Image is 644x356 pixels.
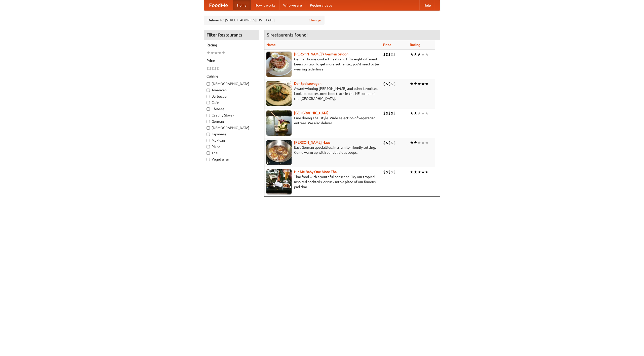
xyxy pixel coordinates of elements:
li: ★ [410,169,414,175]
a: [PERSON_NAME] Haus [294,140,330,144]
a: Price [383,43,391,47]
a: Home [233,0,251,10]
li: $ [214,66,217,71]
li: $ [391,140,393,145]
li: ★ [425,81,429,87]
li: ★ [417,81,421,87]
label: Barbecue [207,94,256,99]
label: Mexican [207,138,256,143]
label: Czech / Slovak [207,113,256,118]
li: $ [388,81,391,87]
h4: Filter Restaurants [204,30,259,40]
li: $ [393,81,396,87]
input: Czech / Slovak [207,114,210,117]
li: ★ [425,110,429,116]
div: Deliver to: [STREET_ADDRESS][US_STATE] [204,16,325,25]
li: ★ [414,110,417,116]
li: $ [388,110,391,116]
a: Recipe videos [306,0,336,10]
li: ★ [425,169,429,175]
p: Thai food with a youthful bar scene. Try our tropical inspired cocktails, or tuck into a plate of... [266,174,379,189]
ng-pluralize: 5 restaurants found! [267,32,308,37]
input: [DEMOGRAPHIC_DATA] [207,126,210,130]
a: Change [309,18,321,23]
li: $ [391,110,393,116]
li: $ [386,52,388,57]
h5: Cuisine [207,74,256,79]
img: babythai.jpg [266,169,292,194]
li: ★ [425,140,429,145]
li: $ [386,140,388,145]
li: $ [388,140,391,145]
li: ★ [414,169,417,175]
li: $ [207,66,209,71]
li: ★ [218,50,222,56]
li: ★ [421,140,425,145]
li: $ [391,169,393,175]
label: American [207,88,256,93]
li: $ [393,140,396,145]
a: Hit Me Baby One More Thai [294,170,338,174]
li: $ [383,110,386,116]
input: Cafe [207,101,210,104]
li: $ [386,81,388,87]
li: ★ [410,81,414,87]
input: Mexican [207,139,210,142]
li: ★ [207,50,210,56]
li: $ [388,52,391,57]
label: [DEMOGRAPHIC_DATA] [207,81,256,86]
input: [DEMOGRAPHIC_DATA] [207,82,210,86]
li: ★ [414,140,417,145]
li: ★ [425,52,429,57]
a: Help [419,0,435,10]
label: Cafe [207,100,256,105]
li: $ [388,169,391,175]
li: $ [386,110,388,116]
li: ★ [414,81,417,87]
li: ★ [410,110,414,116]
a: How it works [251,0,279,10]
img: satay.jpg [266,110,292,136]
li: ★ [421,52,425,57]
li: ★ [421,81,425,87]
li: ★ [214,50,218,56]
li: ★ [410,52,414,57]
a: Rating [410,43,420,47]
img: esthers.jpg [266,52,292,77]
li: ★ [414,52,417,57]
li: $ [383,169,386,175]
li: ★ [417,52,421,57]
input: Pizza [207,145,210,148]
label: Pizza [207,144,256,149]
li: ★ [417,169,421,175]
li: $ [209,66,212,71]
img: speisewagen.jpg [266,81,292,106]
label: Chinese [207,106,256,111]
li: $ [386,169,388,175]
input: Barbecue [207,95,210,98]
input: American [207,89,210,92]
a: FoodMe [204,0,233,10]
h5: Price [207,58,256,63]
a: [GEOGRAPHIC_DATA] [294,111,329,115]
img: kohlhaus.jpg [266,140,292,165]
li: ★ [222,50,225,56]
li: ★ [210,50,214,56]
label: Thai [207,150,256,155]
p: Award-winning [PERSON_NAME] and other favorites. Look for our restored food truck in the NE corne... [266,86,379,101]
a: Name [266,43,276,47]
p: German home-cooked meals and fifty-eight different beers on tap. To get more authentic, you'd nee... [266,57,379,72]
a: Who we are [279,0,306,10]
a: [PERSON_NAME]'s German Saloon [294,52,348,56]
li: ★ [421,169,425,175]
li: $ [393,52,396,57]
li: $ [383,140,386,145]
li: ★ [417,140,421,145]
input: German [207,120,210,123]
p: East German specialties, in a family-friendly setting. Come warm up with our delicious soups. [266,145,379,155]
li: ★ [421,110,425,116]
